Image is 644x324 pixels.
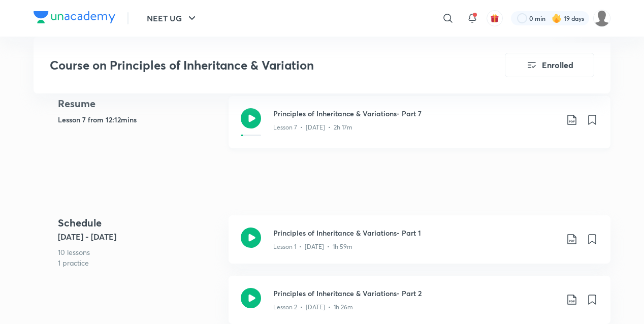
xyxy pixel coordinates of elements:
h3: Principles of Inheritance & Variations- Part 1 [273,228,558,238]
button: NEET UG [141,8,204,28]
p: Lesson 2 • [DATE] • 1h 26m [273,303,353,312]
img: Company Logo [34,11,115,23]
a: Company Logo [34,11,115,26]
img: Disha C [593,10,610,27]
h5: [DATE] - [DATE] [58,231,220,243]
h3: Course on Principles of Inheritance & Variation [50,58,447,73]
p: 10 lessons [58,247,220,257]
h3: Principles of Inheritance & Variations- Part 7 [273,108,558,119]
button: Enrolled [505,53,594,77]
p: Lesson 1 • [DATE] • 1h 59m [273,242,352,251]
img: streak [552,13,562,23]
img: avatar [490,14,499,23]
a: Principles of Inheritance & Variations- Part 7Lesson 7 • [DATE] • 2h 17m [229,96,610,160]
h4: Resume [58,96,220,111]
p: 1 practice [58,257,220,268]
p: Lesson 7 • [DATE] • 2h 17m [273,123,352,132]
a: Principles of Inheritance & Variations- Part 1Lesson 1 • [DATE] • 1h 59m [229,215,610,276]
button: avatar [487,10,503,26]
h3: Principles of Inheritance & Variations- Part 2 [273,288,558,299]
h4: Schedule [58,215,220,231]
h5: Lesson 7 from 12:12mins [58,114,220,125]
